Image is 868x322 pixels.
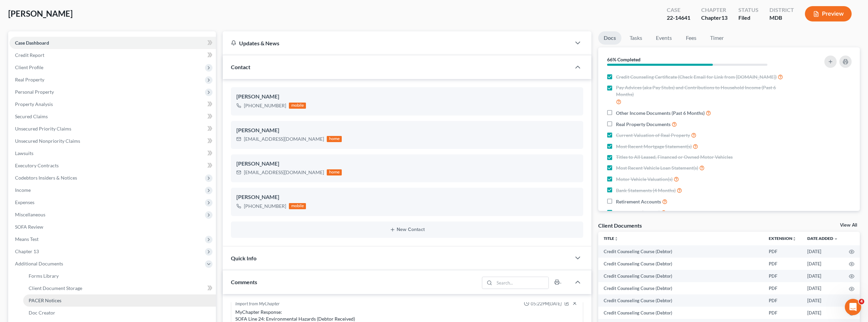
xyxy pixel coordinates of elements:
span: Lawsuits [15,150,33,156]
a: Unsecured Nonpriority Claims [10,135,216,147]
div: Updates & News [231,40,563,47]
div: Case [667,6,690,14]
span: Credit Counseling Certificate (Check Email for Link from [DOMAIN_NAME]) [616,74,777,80]
i: unfold_more [614,237,618,241]
span: Unsecured Priority Claims [15,126,71,132]
span: Pay Advices (aka Pay Stubs) and Contributions to Household Income (Past 6 Months) [616,84,789,98]
a: Doc Creator [23,307,216,319]
span: Comments [231,279,257,285]
span: Chapter 13 [15,248,39,254]
div: [PHONE_NUMBER] [244,102,286,109]
div: 22-14641 [667,14,690,22]
a: Client Document Storage [23,282,216,294]
button: New Contact [236,227,578,232]
a: Executory Contracts [10,159,216,172]
input: Search... [495,277,549,289]
a: Date Added expand_more [807,236,838,241]
span: Credit Report [15,52,44,58]
div: Status [738,6,759,14]
div: [PERSON_NAME] [236,193,578,201]
span: Real Property Documents [616,121,671,128]
td: [DATE] [802,307,843,319]
a: Extensionunfold_more [769,236,796,241]
div: MDB [769,14,794,22]
td: Credit Counseling Course (Debtor) [598,282,763,294]
button: Preview [805,6,852,21]
span: Codebtors Insiders & Notices [15,175,77,181]
span: Income [15,187,31,193]
span: Case Dashboard [15,40,49,46]
div: Filed [738,14,759,22]
span: 13 [721,14,727,21]
span: Property Analysis [15,101,53,107]
div: [EMAIL_ADDRESS][DOMAIN_NAME] [244,136,324,142]
span: Motor Vehicle Valuation(s) [616,176,673,183]
span: [PERSON_NAME] [8,9,73,18]
span: Quick Info [231,255,256,261]
a: Docs [598,31,621,45]
td: Credit Counseling Course (Debtor) [598,245,763,258]
span: Client Profile [15,64,43,70]
span: Contact [231,64,250,70]
a: Lawsuits [10,147,216,159]
span: Most Recent Mortgage Statement(s) [616,143,692,150]
td: PDF [763,307,802,319]
td: Credit Counseling Course (Debtor) [598,294,763,307]
td: [DATE] [802,270,843,282]
a: PACER Notices [23,294,216,307]
i: unfold_more [792,237,796,241]
span: Titles to All Leased, Financed or Owned Motor Vehicles [616,154,733,160]
a: Secured Claims [10,110,216,123]
span: Tax Returns (4 Years) [616,209,660,216]
span: Most Recent Vehicle Loan Statement(s) [616,165,698,171]
span: Other Income Documents (Past 6 Months) [616,110,705,117]
span: Expenses [15,199,34,205]
a: Unsecured Priority Claims [10,123,216,135]
span: Forms Library [29,273,59,279]
div: [PERSON_NAME] [236,93,578,101]
span: 05:22PM[DATE] [531,301,562,307]
i: expand_more [834,237,838,241]
a: Fees [680,31,702,45]
span: Doc Creator [29,310,55,316]
span: Real Property [15,77,44,82]
div: home [327,169,342,175]
span: Means Test [15,236,39,242]
div: Chapter [701,6,727,14]
td: Credit Counseling Course (Debtor) [598,307,763,319]
div: District [769,6,794,14]
td: PDF [763,270,802,282]
a: Timer [705,31,729,45]
a: Titleunfold_more [604,236,618,241]
span: Additional Documents [15,261,63,266]
span: Retirement Accounts [616,198,661,205]
a: Property Analysis [10,98,216,110]
div: [PHONE_NUMBER] [244,203,286,210]
span: Unsecured Nonpriority Claims [15,138,80,144]
td: Credit Counseling Course (Debtor) [598,270,763,282]
td: PDF [763,258,802,270]
span: Bank Statements (4 Months) [616,187,676,194]
span: Personal Property [15,89,54,95]
div: Client Documents [598,222,642,229]
div: home [327,136,342,142]
div: Import from MyChapter [235,301,280,307]
span: Miscellaneous [15,212,45,217]
span: Executory Contracts [15,163,59,168]
td: PDF [763,282,802,294]
td: PDF [763,294,802,307]
td: [DATE] [802,245,843,258]
span: Secured Claims [15,113,48,119]
iframe: Intercom live chat [845,299,861,315]
td: [DATE] [802,294,843,307]
td: [DATE] [802,282,843,294]
span: Client Document Storage [29,285,82,291]
a: Credit Report [10,49,216,61]
a: SOFA Review [10,221,216,233]
a: View All [840,223,857,228]
strong: 66% Completed [607,57,641,62]
a: Events [650,31,677,45]
a: Case Dashboard [10,37,216,49]
td: Credit Counseling Course (Debtor) [598,258,763,270]
div: [PERSON_NAME] [236,160,578,168]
